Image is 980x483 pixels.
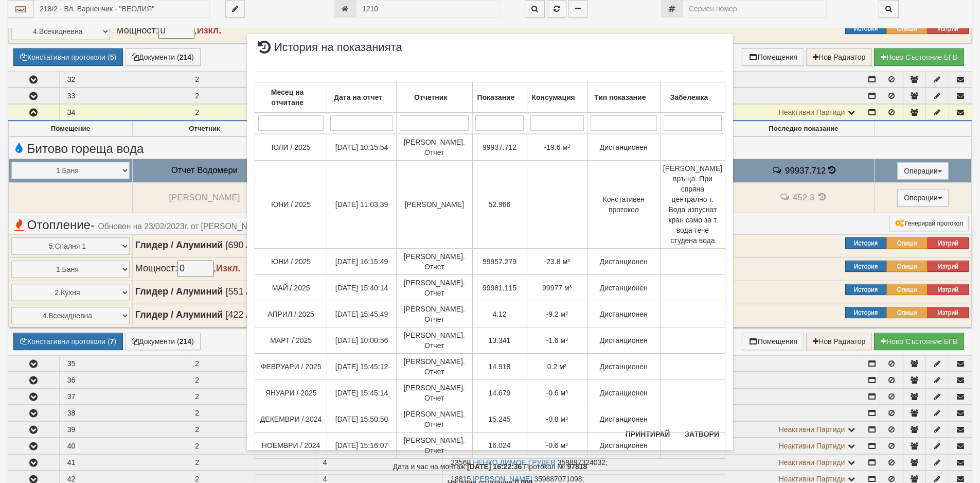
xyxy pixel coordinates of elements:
span: 99977 м³ [542,284,572,292]
b: Дата на отчет [334,93,382,101]
td: [DATE] 15:45:12 [327,353,397,380]
span: 99981.115 [483,284,516,292]
td: Дистанционен [587,301,660,327]
span: 52.966 [489,200,511,209]
td: [DATE] 15:50:50 [327,406,397,432]
td: [DATE] 15:45:14 [327,380,397,406]
td: Дистанционен [587,353,660,380]
th: Дата на отчет: No sort applied, activate to apply an ascending sort [327,82,397,112]
b: Месец на отчитане [271,88,304,107]
td: [PERSON_NAME]. Отчет [396,380,472,406]
td: Дистанционен [587,432,660,458]
td: , [255,458,725,474]
span: Дата и час на монтаж: [393,462,522,471]
th: Забележка: No sort applied, activate to apply an ascending sort [660,82,725,112]
strong: 97818 [567,462,587,471]
td: ДЕКЕМВРИ / 2024 [255,406,327,432]
td: НОЕМВРИ / 2024 [255,432,327,458]
th: Месец на отчитане: No sort applied, activate to apply an ascending sort [255,82,327,112]
td: [DATE] 10:00:56 [327,327,397,353]
td: ЮНИ / 2025 [255,248,327,274]
td: Дистанционен [587,380,660,406]
b: Забележка [670,93,708,101]
th: Показание: No sort applied, activate to apply an ascending sort [472,82,527,112]
span: 15.245 [489,415,511,423]
td: [PERSON_NAME]. Отчет [396,301,472,327]
span: 4.12 [492,310,506,318]
td: ЯНУАРИ / 2025 [255,380,327,406]
span: -23.8 м³ [544,257,570,266]
td: [DATE] 15:16:07 [327,432,397,458]
td: Дистанционен [587,406,660,432]
span: 99957.279 [483,257,516,266]
td: [DATE] 15:40:14 [327,274,397,301]
span: -0.6 м³ [546,389,567,397]
td: [PERSON_NAME] [396,160,472,248]
td: Дистанционен [587,248,660,274]
span: 16.024 [489,441,511,450]
span: 13.341 [489,336,511,344]
td: МАЙ / 2025 [255,274,327,301]
span: История на показанията [255,42,402,61]
span: -0.6 м³ [546,441,567,450]
b: Отчетник [414,93,447,101]
td: [DATE] 16:15:49 [327,248,397,274]
td: Дистанционен [587,274,660,301]
td: [PERSON_NAME]. Отчет [396,406,472,432]
td: Дистанционен [587,134,660,161]
th: Отчетник: No sort applied, activate to apply an ascending sort [396,82,472,112]
td: ЮНИ / 2025 [255,160,327,248]
td: ФЕВРУАРИ / 2025 [255,353,327,380]
td: [PERSON_NAME]. Отчет [396,248,472,274]
td: [DATE] 11:03:39 [327,160,397,248]
span: -1.6 м³ [546,336,567,344]
span: 14.918 [489,363,511,371]
span: 0.2 м³ [547,363,567,371]
td: МАРТ / 2025 [255,327,327,353]
td: [PERSON_NAME]. Отчет [396,353,472,380]
td: [PERSON_NAME]. Отчет [396,274,472,301]
span: 14.679 [489,389,511,397]
th: Тип показание: No sort applied, activate to apply an ascending sort [587,82,660,112]
td: Констативен протокол [587,160,660,248]
span: -0.8 м³ [546,415,567,423]
td: ЮЛИ / 2025 [255,134,327,161]
span: -9.2 м³ [546,310,567,318]
strong: [DATE] 16:22:36 [467,462,522,471]
td: [DATE] 15:45:49 [327,301,397,327]
td: [PERSON_NAME]. Отчет [396,134,472,161]
b: Тип показание [594,93,646,101]
span: -19.6 м³ [544,143,570,151]
b: Консумация [532,93,575,101]
td: [DATE] 10:15:54 [327,134,397,161]
td: АПРИЛ / 2025 [255,301,327,327]
span: 99937.712 [483,143,516,151]
td: Дистанционен [587,327,660,353]
th: Консумация: No sort applied, activate to apply an ascending sort [527,82,587,112]
td: [PERSON_NAME]. Отчет [396,327,472,353]
span: Протокол №: [524,462,587,471]
b: Показание [477,93,515,101]
td: [PERSON_NAME]. Отчет [396,432,472,458]
span: [PERSON_NAME] връща. При спряна централно т. Вода изпуснат кран само за т вода тече студена вода [663,164,722,245]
